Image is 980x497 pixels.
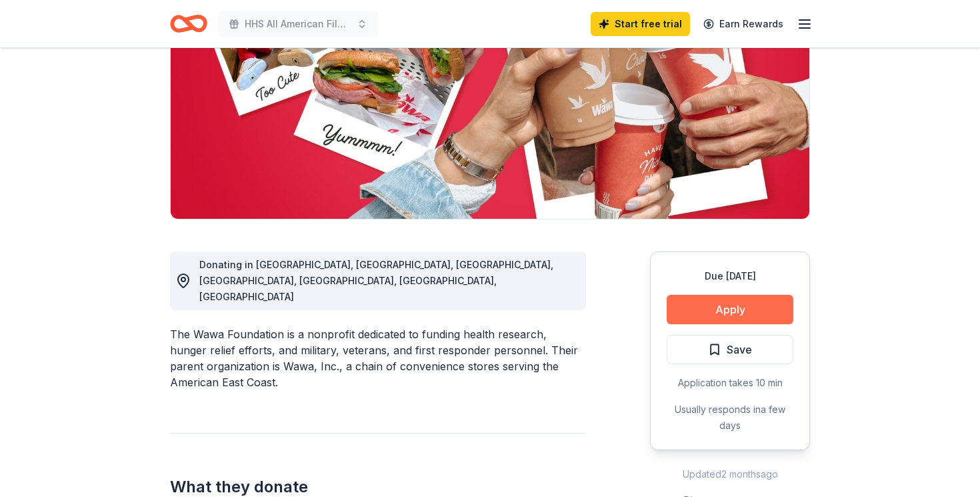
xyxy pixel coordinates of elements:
button: HHS All American Film Team [218,11,378,37]
span: Donating in [GEOGRAPHIC_DATA], [GEOGRAPHIC_DATA], [GEOGRAPHIC_DATA], [GEOGRAPHIC_DATA], [GEOGRAPH... [199,259,553,302]
a: Start free trial [591,12,690,36]
div: Updated 2 months ago [650,466,810,482]
div: Usually responds in a few days [667,402,793,434]
span: Save [727,341,752,358]
span: HHS All American Film Team [245,16,351,32]
button: Apply [667,295,793,324]
a: Earn Rewards [695,12,791,36]
div: Application takes 10 min [667,375,793,391]
a: Home [170,8,207,39]
div: Due [DATE] [667,268,793,284]
button: Save [667,335,793,364]
div: The Wawa Foundation is a nonprofit dedicated to funding health research, hunger relief efforts, a... [170,326,586,390]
